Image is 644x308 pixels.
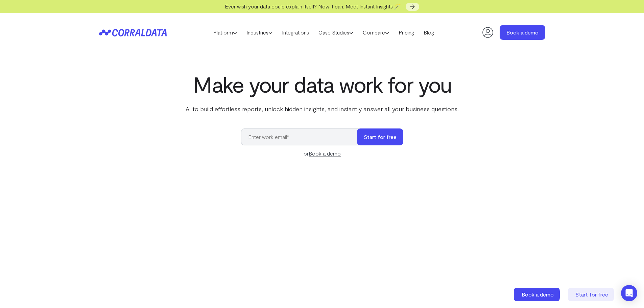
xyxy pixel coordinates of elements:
[242,27,277,38] a: Industries
[522,291,554,298] span: Book a demo
[314,27,358,38] a: Case Studies
[419,27,439,38] a: Blog
[209,27,242,38] a: Platform
[358,27,394,38] a: Compare
[357,128,403,145] button: Start for free
[184,104,460,113] p: AI to build effortless reports, unlock hidden insights, and instantly answer all your business qu...
[568,288,615,301] a: Start for free
[277,27,314,38] a: Integrations
[394,27,419,38] a: Pricing
[500,25,545,40] a: Book a demo
[241,128,364,145] input: Enter work email*
[241,149,403,158] div: or
[514,288,561,301] a: Book a demo
[309,150,341,157] a: Book a demo
[621,285,637,301] div: Open Intercom Messenger
[184,72,460,96] h1: Make your data work for you
[225,3,401,9] span: Ever wish your data could explain itself? Now it can. Meet Instant Insights 🪄
[575,291,608,298] span: Start for free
